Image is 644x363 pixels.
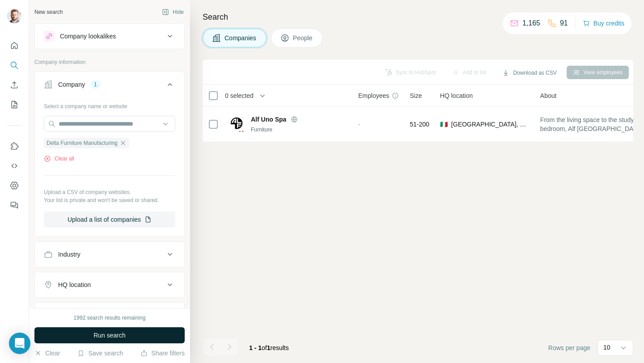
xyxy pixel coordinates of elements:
[7,57,21,73] button: Search
[35,25,184,47] button: Company lookalikes
[603,343,610,352] p: 10
[7,197,21,213] button: Feedback
[225,91,254,100] span: 0 selected
[93,331,126,340] span: Run search
[451,120,530,129] span: [GEOGRAPHIC_DATA], Francenigo
[410,91,422,100] span: Size
[548,343,590,352] span: Rows per page
[44,99,175,110] div: Select a company name or website
[44,188,175,196] p: Upload a CSV of company websites.
[262,344,267,351] span: of
[74,314,146,322] div: 1992 search results remaining
[9,333,30,354] div: Open Intercom Messenger
[7,158,21,174] button: Use Surfe API
[225,34,257,42] span: Companies
[251,115,286,124] span: Alf Uno Spa
[496,66,563,80] button: Download as CSV
[34,349,60,358] button: Clear
[156,5,190,19] button: Hide
[7,77,21,93] button: Enrich CSV
[35,74,184,99] button: Company1
[58,80,85,89] div: Company
[7,38,21,54] button: Quick start
[440,91,473,100] span: HQ location
[44,155,74,163] button: Clear all
[249,344,262,351] span: 1 - 1
[47,139,118,147] span: Delta Furniture Manufacturing
[7,138,21,154] button: Use Surfe on LinkedIn
[560,18,568,29] p: 91
[35,304,184,326] button: Annual revenue ($)
[90,80,101,89] div: 1
[77,349,123,358] button: Save search
[44,211,175,228] button: Upload a list of companies
[34,8,63,16] div: New search
[44,196,175,204] p: Your list is private and won't be saved or shared.
[410,120,429,129] span: 51-200
[229,116,244,132] img: Logo of Alf Uno Spa
[34,58,185,66] p: Company information
[7,177,21,194] button: Dashboard
[35,274,184,295] button: HQ location
[267,344,271,351] span: 1
[58,280,91,289] div: HQ location
[251,126,347,134] div: Furniture
[540,91,557,100] span: About
[249,344,289,351] span: results
[35,244,184,265] button: Industry
[440,120,448,129] span: 🇮🇹
[203,11,633,23] h4: Search
[34,327,185,343] button: Run search
[358,91,389,100] span: Employees
[7,97,21,113] button: My lists
[7,9,21,23] img: Avatar
[522,18,540,29] p: 1,165
[58,250,80,259] div: Industry
[60,32,116,41] div: Company lookalikes
[358,121,360,128] span: -
[583,17,624,30] button: Buy credits
[140,349,185,358] button: Share filters
[293,34,314,42] span: People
